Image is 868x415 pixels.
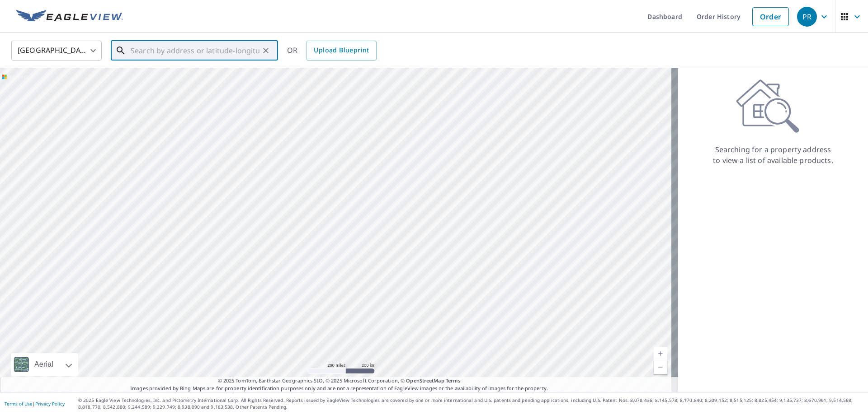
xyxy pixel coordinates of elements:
[752,7,789,26] a: Order
[314,45,369,56] span: Upload Blueprint
[654,347,667,360] a: Current Level 5, Zoom In
[35,401,65,407] a: Privacy Policy
[307,41,376,61] a: Upload Blueprint
[11,353,78,376] div: Aerial
[218,377,461,385] span: © 2025 TomTom, Earthstar Geographics SIO, © 2025 Microsoft Corporation, ©
[406,377,444,384] a: OpenStreetMap
[11,38,102,63] div: [GEOGRAPHIC_DATA]
[16,10,123,23] img: EV Logo
[32,353,56,376] div: Aerial
[78,397,863,410] p: © 2025 Eagle View Technologies, Inc. and Pictometry International Corp. All Rights Reserved. Repo...
[712,144,834,166] p: Searching for a property address to view a list of available products.
[259,44,272,57] button: Clear
[446,377,461,384] a: Terms
[131,38,259,63] input: Search by address or latitude-longitude
[287,41,377,61] div: OR
[5,401,65,406] p: |
[797,7,817,27] div: PR
[5,401,33,407] a: Terms of Use
[654,360,667,374] a: Current Level 5, Zoom Out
